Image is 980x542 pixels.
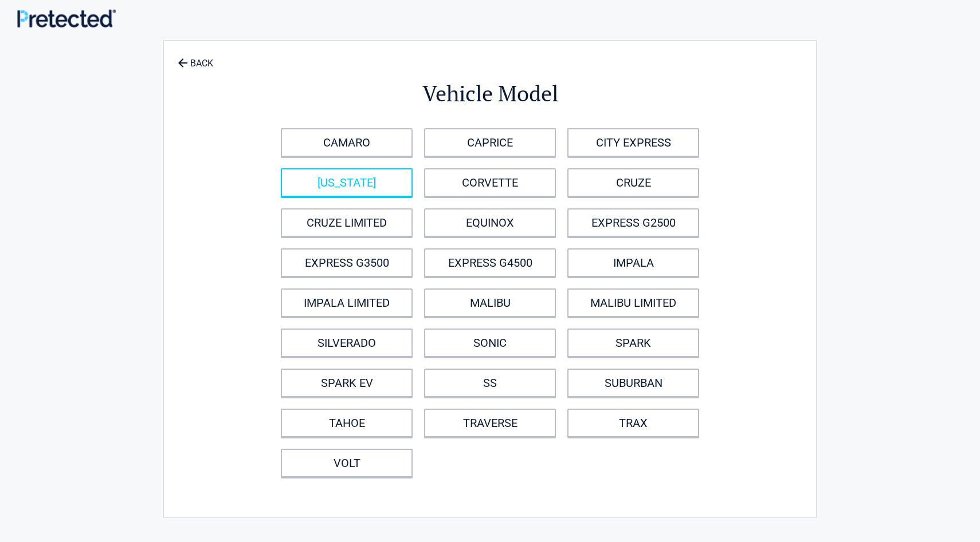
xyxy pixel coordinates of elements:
a: EXPRESS G3500 [281,248,413,277]
a: CAPRICE [424,128,556,157]
a: SPARK [567,329,699,357]
a: SONIC [424,329,556,357]
a: SS [424,369,556,397]
a: TRAX [567,409,699,437]
a: TRAVERSE [424,409,556,437]
h2: Vehicle Model [227,79,753,108]
a: TAHOE [281,409,413,437]
a: CRUZE LIMITED [281,208,413,237]
a: CAMARO [281,128,413,157]
a: MALIBU LIMITED [567,288,699,317]
a: EQUINOX [424,208,556,237]
a: CORVETTE [424,168,556,197]
a: SILVERADO [281,329,413,357]
a: BACK [175,48,215,68]
img: Main Logo [17,9,116,27]
a: IMPALA [567,248,699,277]
a: IMPALA LIMITED [281,288,413,317]
a: MALIBU [424,288,556,317]
a: CRUZE [567,168,699,197]
a: CITY EXPRESS [567,128,699,157]
a: SPARK EV [281,369,413,397]
a: SUBURBAN [567,369,699,397]
a: EXPRESS G2500 [567,208,699,237]
a: [US_STATE] [281,168,413,197]
a: EXPRESS G4500 [424,248,556,277]
a: VOLT [281,449,413,477]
